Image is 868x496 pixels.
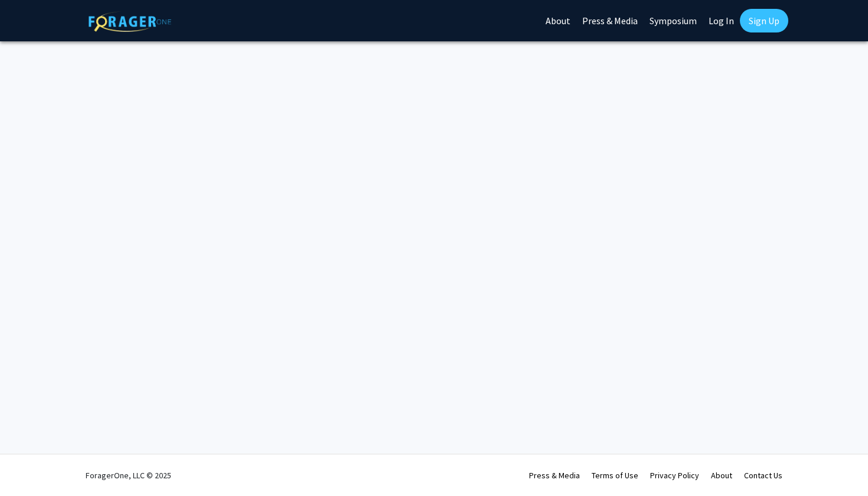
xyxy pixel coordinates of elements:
a: Press & Media [529,470,580,481]
div: ForagerOne, LLC © 2025 [86,455,171,496]
img: ForagerOne Logo [89,11,171,32]
a: Contact Us [744,470,782,481]
a: About [711,470,732,481]
a: Privacy Policy [650,470,699,481]
a: Terms of Use [592,470,638,481]
a: Sign Up [740,9,788,32]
